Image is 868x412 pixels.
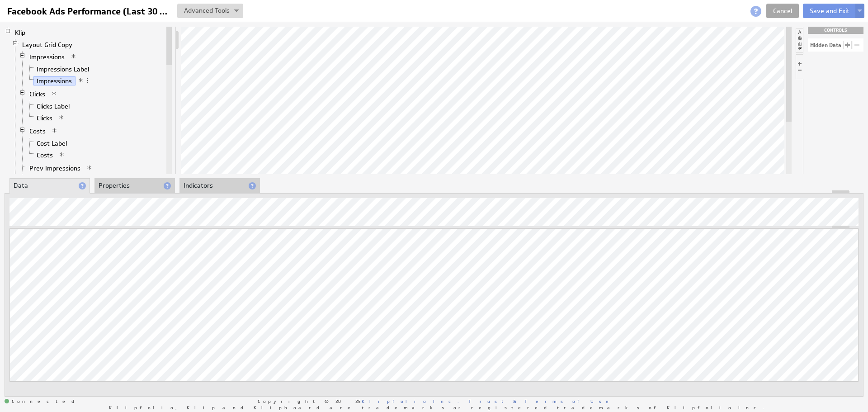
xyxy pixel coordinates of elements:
a: Trust & Terms of Use [468,398,615,404]
a: Klipfolio Inc. [362,398,459,404]
a: Cancel [766,4,799,18]
span: View applied actions [78,77,84,84]
div: Hidden Data [810,43,841,48]
a: Clicks Label [33,102,73,111]
span: Connected: ID: dpnc-21 Online: true [5,399,80,404]
li: Properties [94,178,175,194]
a: Clicks [33,114,56,123]
li: Hide or show the component controls palette [796,54,803,79]
a: Costs [26,127,49,136]
a: Prev Impressions [26,164,84,173]
a: Impressions Label [33,65,93,74]
span: View applied actions [59,152,65,158]
span: View applied actions [51,90,57,97]
img: button-savedrop.png [234,9,239,13]
span: View applied actions [52,128,58,134]
span: Copyright © 2025 [258,399,459,403]
li: Data [9,178,90,194]
a: Cost Label [33,139,71,148]
li: Indicators [179,178,260,194]
input: Facebook Ads Performance (Last 30 Days) [4,4,172,19]
span: Klipfolio, Klip and Klipboard are trademarks or registered trademarks of Klipfolio Inc. [109,405,764,410]
img: button-savedrop.png [858,9,862,13]
a: Impressions [26,52,68,62]
a: Costs [33,151,57,160]
span: More actions [84,77,90,84]
span: View applied actions [58,114,65,121]
span: View applied actions [86,165,93,171]
span: View applied actions [71,53,77,60]
a: Layout Grid Copy [19,40,76,49]
a: Impressions [33,76,75,85]
li: Hide or show the component palette [796,28,803,53]
div: CONTROLS [808,27,863,34]
a: Klip [12,28,29,37]
button: Save and Exit [803,4,856,18]
a: Clicks [26,90,49,99]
